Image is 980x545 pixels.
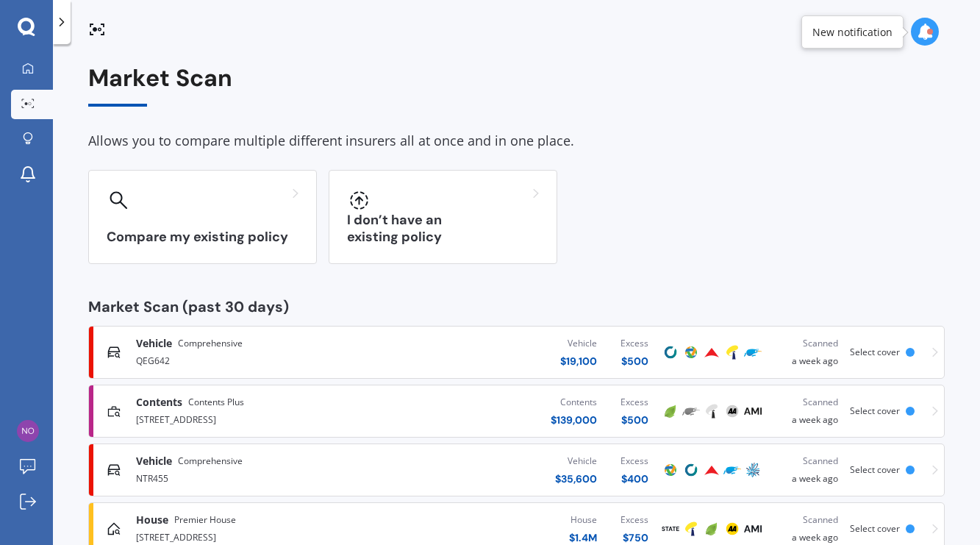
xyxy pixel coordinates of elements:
[347,212,539,246] h3: I don’t have an existing policy
[88,385,945,438] a: ContentsContents Plus[STREET_ADDRESS]Contents$139,000Excess$500InitioTrade Me InsuranceTowerAAAMI...
[744,520,762,538] img: AMI
[17,420,39,442] img: 707886d64932fae56fa26306e7902ae5
[662,461,679,479] img: Protecta
[620,395,648,410] div: Excess
[136,513,168,527] span: House
[620,454,648,469] div: Excess
[703,402,720,420] img: Tower
[88,326,945,379] a: VehicleComprehensiveQEG642Vehicle$19,100Excess$500CoveProtectaProvidentTowerTrade Me InsuranceSca...
[723,520,741,538] img: AA
[812,25,893,40] div: New notification
[775,454,838,469] div: Scanned
[775,395,838,410] div: Scanned
[775,395,838,427] div: a week ago
[174,513,236,527] span: Premier House
[136,454,172,469] span: Vehicle
[569,513,597,527] div: House
[744,461,762,479] img: AMP
[620,513,648,527] div: Excess
[850,522,900,535] span: Select cover
[682,402,700,420] img: Trade Me Insurance
[88,444,945,496] a: VehicleComprehensiveNTR455Vehicle$35,600Excess$400ProtectaCoveProvidentTrade Me InsuranceAMPScann...
[775,513,838,545] div: a week ago
[136,351,384,368] div: QEG642
[136,336,172,351] span: Vehicle
[555,471,597,486] div: $ 35,600
[620,336,648,351] div: Excess
[555,454,597,469] div: Vehicle
[723,343,741,361] img: Tower
[560,354,597,368] div: $ 19,100
[723,402,741,420] img: AA
[560,336,597,351] div: Vehicle
[88,299,945,314] div: Market Scan (past 30 days)
[850,463,900,476] span: Select cover
[703,461,720,479] img: Provident
[88,130,945,152] div: Allows you to compare multiple different insurers all at once and in one place.
[850,405,900,417] span: Select cover
[723,461,741,479] img: Trade Me Insurance
[850,346,900,358] span: Select cover
[178,454,243,469] span: Comprehensive
[775,336,838,351] div: Scanned
[551,413,597,427] div: $ 139,000
[551,395,597,410] div: Contents
[775,454,838,486] div: a week ago
[569,530,597,545] div: $ 1.4M
[136,410,384,427] div: [STREET_ADDRESS]
[620,471,648,486] div: $ 400
[682,520,700,538] img: Tower
[703,343,720,361] img: Provident
[662,343,679,361] img: Cove
[620,530,648,545] div: $ 750
[178,336,243,351] span: Comprehensive
[775,336,838,368] div: a week ago
[703,520,720,538] img: Initio
[188,395,244,410] span: Contents Plus
[136,527,384,545] div: [STREET_ADDRESS]
[775,513,838,527] div: Scanned
[88,65,945,107] div: Market Scan
[136,469,384,486] div: NTR455
[662,520,679,538] img: State
[744,402,762,420] img: AMI
[620,354,648,368] div: $ 500
[136,395,182,410] span: Contents
[682,461,700,479] img: Cove
[662,402,679,420] img: Initio
[107,229,298,246] h3: Compare my existing policy
[620,413,648,427] div: $ 500
[744,343,762,361] img: Trade Me Insurance
[682,343,700,361] img: Protecta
